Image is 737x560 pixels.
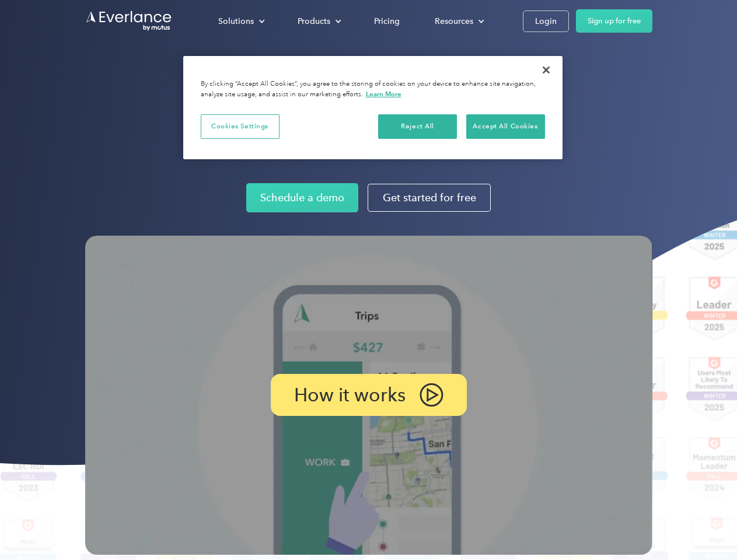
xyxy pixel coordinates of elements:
a: Get started for free [368,184,491,212]
div: Pricing [374,14,400,29]
div: By clicking “Accept All Cookies”, you agree to the storing of cookies on your device to enhance s... [201,79,545,100]
div: Login [535,14,557,29]
a: Login [523,10,569,32]
div: Resources [435,14,473,29]
div: Solutions [207,11,274,32]
button: Close [533,57,559,83]
button: Reject All [378,114,457,139]
a: Pricing [362,11,411,32]
button: Cookies Settings [201,114,280,139]
p: How it works [294,388,406,402]
div: Products [298,14,330,29]
a: Go to homepage [85,10,173,32]
div: Solutions [218,14,254,29]
div: Resources [423,11,494,32]
div: Privacy [183,56,563,159]
a: Schedule a demo [246,183,358,212]
button: Accept All Cookies [466,114,545,139]
div: Cookie banner [183,56,563,159]
input: Submit [86,69,145,94]
a: More information about your privacy, opens in a new tab [366,90,401,98]
div: Products [286,11,351,32]
a: Sign up for free [576,9,652,33]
